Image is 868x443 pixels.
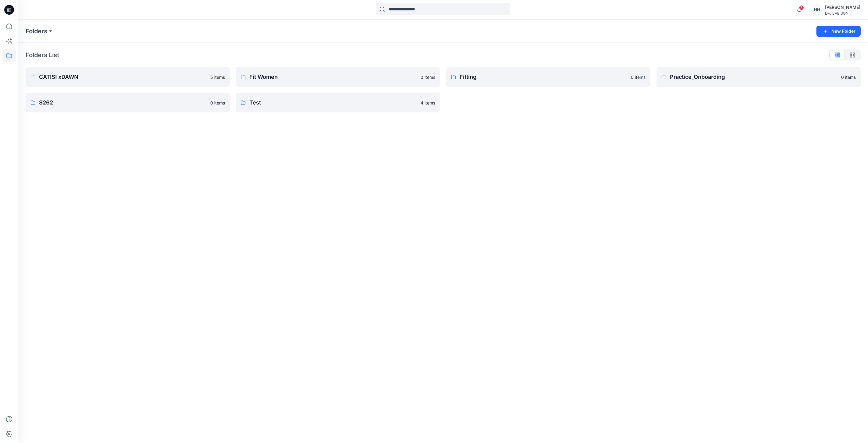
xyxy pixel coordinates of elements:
a: CATISI xDAWN5 items [26,67,230,87]
p: Fit Women [249,73,417,81]
p: Test [249,98,417,107]
span: 7 [799,5,804,10]
p: Practice_Onboarding [670,73,837,81]
div: Evo LAB SGN [825,11,860,16]
a: Practice_Onboarding0 items [656,67,861,87]
p: 0 items [841,74,856,80]
p: 4 items [421,100,435,106]
p: 0 items [631,74,646,80]
a: Folders [26,27,47,35]
p: 0 items [210,100,225,106]
div: [PERSON_NAME] [825,4,860,11]
a: Test4 items [236,93,440,112]
p: Fitting [460,73,627,81]
p: 0 items [421,74,435,80]
p: S262 [39,98,207,107]
div: HH [812,4,823,15]
p: 5 items [210,74,225,80]
a: S2620 items [26,93,230,112]
button: New Folder [816,26,861,37]
p: CATISI xDAWN [39,73,207,81]
a: Fit Women0 items [236,67,440,87]
a: Fitting0 items [446,67,650,87]
p: Folders List [26,50,59,60]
